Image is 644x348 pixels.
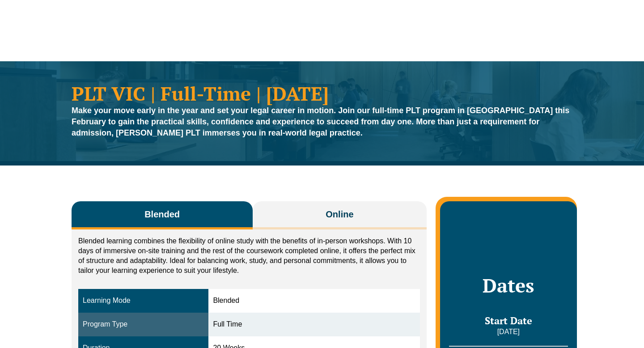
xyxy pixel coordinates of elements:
[72,84,572,103] h1: PLT VIC | Full-Time | [DATE]
[72,106,569,137] strong: Make your move early in the year and set your legal career in motion. Join our full-time PLT prog...
[326,208,353,221] span: Online
[83,319,204,330] div: Program Type
[213,296,415,306] div: Blended
[449,327,568,337] p: [DATE]
[485,314,532,327] span: Start Date
[213,319,415,330] div: Full Time
[78,236,420,276] p: Blended learning combines the flexibility of online study with the benefits of in-person workshop...
[83,296,204,306] div: Learning Mode
[144,208,180,221] span: Blended
[449,274,568,297] h2: Dates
